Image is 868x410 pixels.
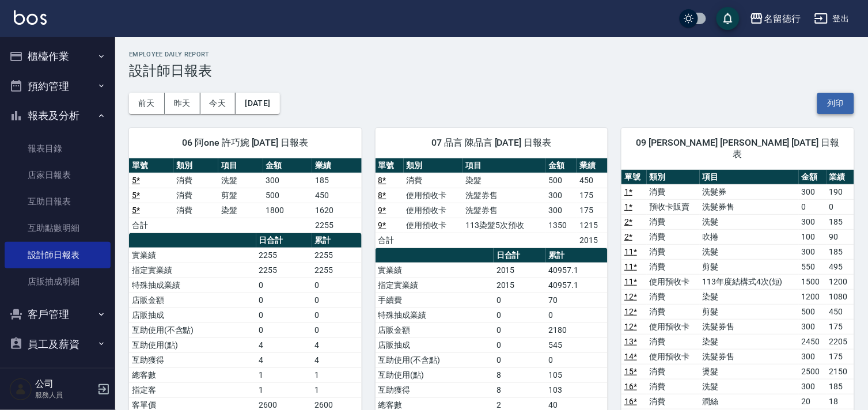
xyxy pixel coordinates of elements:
[545,218,577,233] td: 1350
[376,263,494,278] td: 實業績
[174,188,219,203] td: 消費
[263,203,313,218] td: 1800
[494,263,546,278] td: 2015
[463,218,545,233] td: 113染髮5次預收
[494,352,546,367] td: 0
[5,268,111,295] a: 店販抽成明細
[700,364,799,379] td: 燙髮
[129,337,256,352] td: 互助使用(點)
[376,337,494,352] td: 店販抽成
[799,334,827,349] td: 2450
[700,229,799,244] td: 吹捲
[647,170,700,185] th: 類別
[647,259,700,274] td: 消費
[129,307,256,322] td: 店販抽成
[635,137,840,160] span: 09 [PERSON_NAME] [PERSON_NAME] [DATE] 日報表
[546,322,608,337] td: 2180
[827,364,854,379] td: 2150
[5,329,111,359] button: 員工及薪資
[376,278,494,293] td: 指定實業績
[256,352,312,367] td: 4
[817,93,854,114] button: 列印
[256,307,312,322] td: 0
[799,199,827,214] td: 0
[376,367,494,382] td: 互助使用(點)
[799,304,827,319] td: 500
[463,173,545,188] td: 染髮
[129,93,165,114] button: 前天
[263,188,313,203] td: 500
[376,233,404,248] td: 合計
[799,274,827,289] td: 1500
[5,162,111,188] a: 店家日報表
[546,352,608,367] td: 0
[799,259,827,274] td: 550
[312,218,362,233] td: 2255
[799,214,827,229] td: 300
[165,93,200,114] button: 昨天
[546,248,608,263] th: 累計
[404,158,463,173] th: 類別
[647,319,700,334] td: 使用預收卡
[546,307,608,322] td: 0
[129,248,256,263] td: 實業績
[700,274,799,289] td: 113年度結構式4次(短)
[827,244,854,259] td: 185
[546,382,608,397] td: 103
[827,349,854,364] td: 175
[545,173,577,188] td: 500
[647,334,700,349] td: 消費
[647,184,700,199] td: 消費
[312,352,362,367] td: 4
[827,274,854,289] td: 1200
[404,173,463,188] td: 消費
[404,188,463,203] td: 使用預收卡
[700,184,799,199] td: 洗髮券
[236,93,279,114] button: [DATE]
[463,203,545,218] td: 洗髮券售
[827,229,854,244] td: 90
[647,304,700,319] td: 消費
[174,203,219,218] td: 消費
[256,367,312,382] td: 1
[312,248,362,263] td: 2255
[5,101,111,131] button: 報表及分析
[312,367,362,382] td: 1
[143,137,348,149] span: 06 阿one 許巧婉 [DATE] 日報表
[376,293,494,307] td: 手續費
[700,244,799,259] td: 洗髮
[256,278,312,293] td: 0
[647,394,700,409] td: 消費
[174,173,219,188] td: 消費
[5,71,111,101] button: 預約管理
[129,382,256,397] td: 指定客
[494,337,546,352] td: 0
[799,244,827,259] td: 300
[129,51,854,58] h2: Employee Daily Report
[799,394,827,409] td: 20
[494,307,546,322] td: 0
[700,199,799,214] td: 洗髮券售
[312,263,362,278] td: 2255
[700,379,799,394] td: 洗髮
[545,203,577,218] td: 300
[647,379,700,394] td: 消費
[799,379,827,394] td: 300
[14,10,47,25] img: Logo
[129,322,256,337] td: 互助使用(不含點)
[827,394,854,409] td: 18
[545,188,577,203] td: 300
[263,173,313,188] td: 300
[647,349,700,364] td: 使用預收卡
[5,135,111,162] a: 報表目錄
[546,367,608,382] td: 105
[799,289,827,304] td: 1200
[129,263,256,278] td: 指定實業績
[577,218,608,233] td: 1215
[256,337,312,352] td: 4
[799,184,827,199] td: 300
[494,278,546,293] td: 2015
[577,203,608,218] td: 175
[129,278,256,293] td: 特殊抽成業績
[827,170,854,185] th: 業績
